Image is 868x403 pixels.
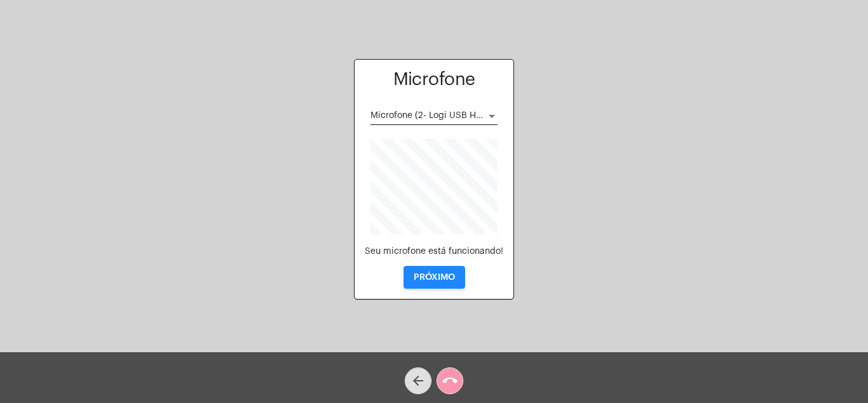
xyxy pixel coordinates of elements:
[365,70,503,89] h1: Microfone
[365,247,503,256] div: Seu microfone está funcionando!
[410,373,426,388] mat-icon: arrow_back
[370,111,508,120] span: Microfone (2- Logi USB Headset)
[414,273,455,282] span: PRÓXIMO
[442,373,458,388] mat-icon: call_end
[403,266,465,289] button: PRÓXIMO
